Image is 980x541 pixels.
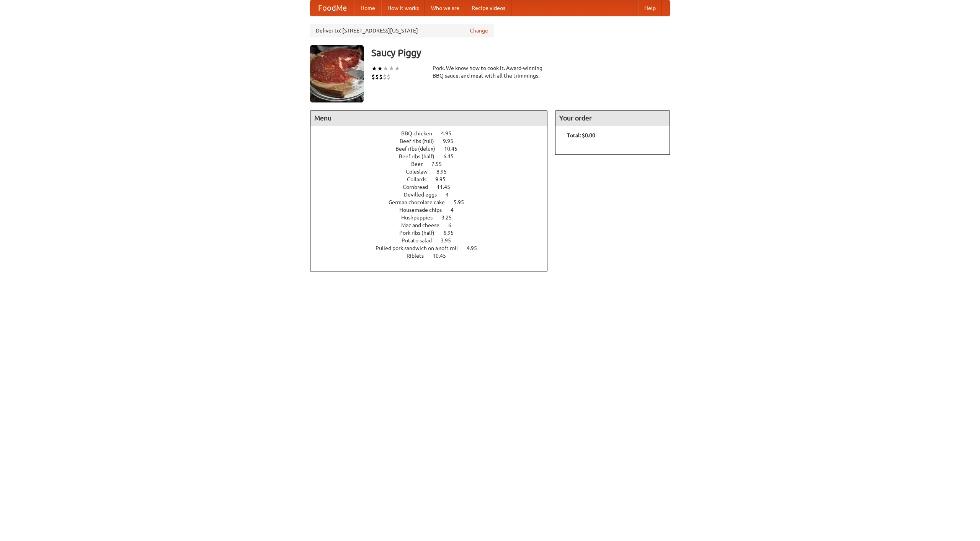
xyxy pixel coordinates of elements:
span: Beef ribs (half) [399,153,442,159]
a: FoodMe [310,0,354,16]
b: Total: $0.00 [567,132,595,138]
span: 3.95 [441,237,459,244]
span: 5.95 [454,199,472,205]
a: Riblets 10.45 [407,253,460,259]
span: 4.95 [441,130,459,136]
span: 10.45 [444,146,465,152]
span: 9.95 [443,138,461,144]
span: 4 [451,207,461,213]
a: Devilled eggs 4 [404,192,463,198]
a: BBQ chicken 4.95 [401,130,465,136]
li: $ [379,73,383,81]
span: Beef ribs (delux) [395,146,443,152]
div: Deliver to: [STREET_ADDRESS][US_STATE] [310,24,494,37]
span: 4 [446,192,456,198]
a: Help [638,0,662,16]
li: ★ [394,64,400,73]
span: Cornbread [403,184,436,190]
a: How it works [381,0,425,16]
a: Mac and cheese 6 [401,222,465,228]
span: Riblets [407,253,431,259]
a: Hushpuppies 3.25 [401,214,466,221]
a: Beef ribs (full) 9.95 [400,138,467,144]
span: Coleslaw [406,169,435,175]
a: Cornbread 11.45 [403,184,464,190]
span: Pulled pork sandwich on a soft roll [376,245,465,251]
a: Recipe videos [465,0,511,16]
li: $ [383,73,387,81]
span: Devilled eggs [404,192,444,198]
a: Coleslaw 8.95 [406,169,461,175]
a: Collards 9.95 [407,176,460,182]
a: Beef ribs (half) 6.45 [399,153,468,159]
li: $ [371,73,375,81]
a: German chocolate cake 5.95 [389,199,478,205]
span: German chocolate cake [389,199,452,205]
li: ★ [377,64,383,73]
span: 4.95 [467,245,485,251]
a: Beef ribs (delux) 10.45 [395,146,472,152]
a: Beer 7.55 [411,161,456,167]
a: Pork ribs (half) 6.95 [399,230,468,236]
span: 6 [448,222,459,228]
span: 6.45 [443,153,461,159]
span: Potato salad [402,237,439,244]
li: $ [387,73,390,81]
a: Housemade chips 4 [399,207,468,213]
span: 3.25 [441,214,459,221]
span: 10.45 [433,253,454,259]
div: Pork. We know how to cook it. Award-winning BBQ sauce, and meat with all the trimmings. [433,64,547,80]
h4: Your order [555,110,670,126]
h3: Saucy Piggy [371,45,670,60]
span: Mac and cheese [401,222,447,228]
span: Beef ribs (full) [400,138,442,144]
span: 9.95 [435,176,453,182]
li: ★ [371,64,377,73]
span: Hushpuppies [401,214,440,221]
a: Pulled pork sandwich on a soft roll 4.95 [376,245,491,251]
a: Home [354,0,381,16]
a: Potato salad 3.95 [402,237,465,244]
li: ★ [389,64,394,73]
li: $ [375,73,379,81]
span: Pork ribs (half) [399,230,442,236]
span: Collards [407,176,434,182]
a: Change [470,27,488,34]
span: 11.45 [437,184,458,190]
li: ★ [383,64,389,73]
span: BBQ chicken [401,130,440,136]
span: 6.95 [443,230,461,236]
h4: Menu [310,110,547,126]
a: Who we are [425,0,465,16]
img: angular.jpg [310,45,364,102]
span: 7.55 [431,161,449,167]
span: Housemade chips [399,207,449,213]
span: 8.95 [436,169,454,175]
span: Beer [411,161,430,167]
